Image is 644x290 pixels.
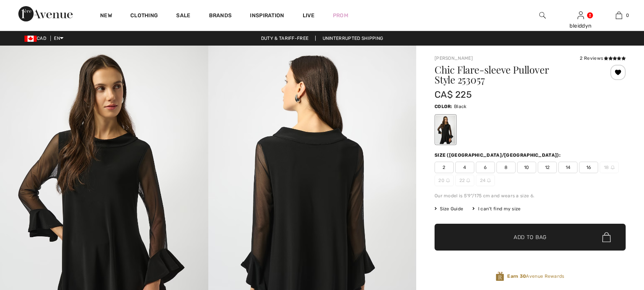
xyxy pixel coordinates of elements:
[333,11,348,20] a: Prom
[435,175,454,186] span: 20
[466,179,470,182] img: ring-m.svg
[616,11,622,20] img: My Bag
[435,192,626,199] div: Our model is 5'9"/175 cm and wears a size 6.
[600,11,638,20] a: 0
[446,179,450,182] img: ring-m.svg
[558,162,577,173] span: 14
[507,274,526,279] strong: Earn 30
[577,11,584,20] img: My Info
[472,205,521,212] div: I can't find my size
[600,162,619,173] span: 18
[436,115,456,144] div: Black
[435,152,562,159] div: Size ([GEOGRAPHIC_DATA]/[GEOGRAPHIC_DATA]):
[435,205,463,212] span: Size Guide
[539,11,546,20] img: search the website
[476,175,495,186] span: 24
[476,162,495,173] span: 6
[435,89,472,100] span: CA$ 225
[435,162,454,173] span: 2
[303,11,315,20] a: Live
[496,271,504,282] img: Avenue Rewards
[54,36,63,41] span: EN
[611,165,615,169] img: ring-m.svg
[435,56,473,61] a: [PERSON_NAME]
[487,179,491,182] img: ring-m.svg
[577,11,584,19] a: Sign In
[579,162,598,173] span: 16
[435,65,594,85] h1: Chic Flare-sleeve Pullover Style 253057
[455,162,474,173] span: 4
[507,273,564,280] span: Avenue Rewards
[209,12,232,20] a: Brands
[580,55,626,62] div: 2 Reviews
[100,12,112,20] a: New
[250,12,284,20] span: Inspiration
[24,36,49,41] span: CAD
[454,104,467,109] span: Black
[435,104,453,109] span: Color:
[514,233,547,241] span: Add to Bag
[176,12,190,20] a: Sale
[562,22,599,30] div: bleiddyn
[517,162,536,173] span: 10
[455,175,474,186] span: 22
[538,162,557,173] span: 12
[130,12,158,20] a: Clothing
[626,12,629,19] span: 0
[435,224,626,251] button: Add to Bag
[24,36,37,42] img: Canadian Dollar
[496,162,516,173] span: 8
[18,6,73,21] img: 1ère Avenue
